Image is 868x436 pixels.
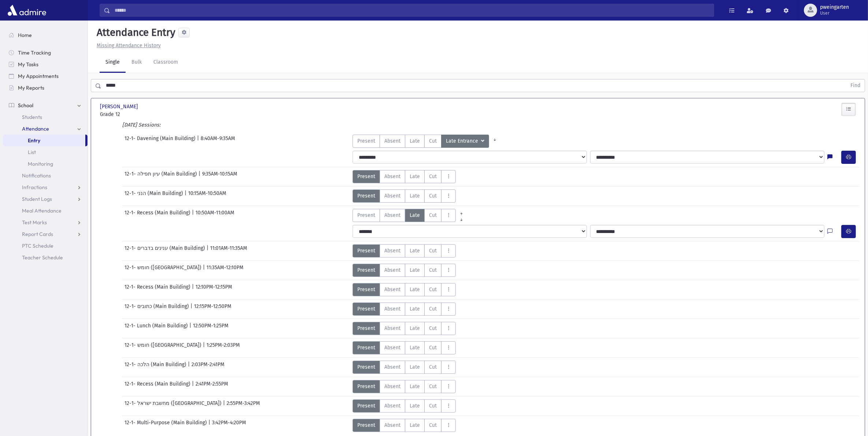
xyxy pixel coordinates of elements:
span: 10:50AM-11:00AM [195,209,234,222]
span: Present [357,344,375,352]
span: Late [410,383,420,390]
span: 12-1- חומש ([GEOGRAPHIC_DATA]) [124,264,203,277]
img: AdmirePro [6,3,48,18]
span: My Tasks [18,61,38,68]
span: 12-1- Davening (Main Building) [124,135,197,148]
span: Present [357,211,375,219]
span: Absent [384,173,401,180]
span: Absent [384,247,401,255]
span: 12-1- כתובים (Main Building) [124,302,190,316]
div: AttTypes [353,341,456,354]
span: | [189,322,193,335]
span: 9:35AM-10:15AM [202,170,237,183]
span: | [198,170,202,183]
span: Cut [429,173,437,180]
a: Test Marks [3,217,87,228]
div: AttTypes [353,135,500,148]
span: Cut [429,192,437,200]
span: 12-1- ענינים בדברים (Main Building) [124,244,206,258]
span: [PERSON_NAME] [100,103,139,110]
a: PTC Schedule [3,240,87,252]
span: Absent [384,421,401,429]
span: Cut [429,324,437,332]
div: AttTypes [353,399,456,413]
span: | [185,189,188,203]
span: Present [357,173,375,180]
span: Late [410,324,420,332]
u: Missing Attendance History [97,42,161,49]
span: Absent [384,383,401,390]
span: 12-1- Recess (Main Building) [124,283,192,296]
span: Late [410,266,420,274]
span: 2:55PM-3:42PM [227,399,260,413]
span: | [208,419,212,432]
span: | [223,399,227,413]
div: AttTypes [353,209,467,222]
div: AttTypes [353,170,456,183]
span: 11:35AM-12:10PM [206,264,243,277]
span: 12-1- Lunch (Main Building) [124,322,189,335]
span: 2:03PM-2:41PM [191,361,224,374]
span: Present [357,192,375,200]
span: Cut [429,286,437,293]
span: List [28,149,36,155]
a: Home [3,29,87,41]
h5: Attendance Entry [94,26,175,39]
a: Monitoring [3,158,87,170]
span: Attendance [22,125,49,132]
span: Absent [384,286,401,293]
span: Late [410,192,420,200]
span: | [203,264,206,277]
span: Entry [28,137,40,144]
span: Cut [429,211,437,219]
div: AttTypes [353,322,456,335]
a: Entry [3,135,85,146]
span: | [190,302,194,316]
div: AttTypes [353,302,456,316]
span: PTC Schedule [22,243,53,249]
span: | [203,341,206,354]
span: Report Cards [22,231,53,237]
span: 12:15PM-12:50PM [194,302,231,316]
a: Notifications [3,170,87,181]
a: Bulk [126,52,148,73]
a: Single [100,52,126,73]
a: List [3,146,87,158]
span: Notifications [22,172,51,179]
span: pweingarten [820,4,849,10]
span: Infractions [22,184,47,191]
span: Late [410,402,420,410]
span: Late [410,344,420,352]
span: 12-1- הלכה (Main Building) [124,361,188,374]
span: Absent [384,266,401,274]
a: School [3,99,87,111]
span: Teacher Schedule [22,254,63,261]
a: Classroom [148,52,184,73]
span: Cut [429,421,437,429]
span: | [192,283,195,296]
span: Present [357,363,375,371]
span: 12:50PM-1:25PM [193,322,228,335]
span: Test Marks [22,219,47,226]
a: Student Logs [3,193,87,205]
button: Find [846,79,865,92]
a: Meal Attendance [3,205,87,217]
span: Absent [384,305,401,313]
span: Absent [384,324,401,332]
span: Present [357,402,375,410]
span: Late [410,137,420,145]
span: 10:15AM-10:50AM [188,189,226,203]
button: Late Entrance [441,135,489,148]
span: Present [357,383,375,390]
a: My Tasks [3,59,87,70]
span: Absent [384,344,401,352]
span: Absent [384,402,401,410]
span: Student Logs [22,196,52,202]
div: AttTypes [353,283,456,296]
span: 12-1- עיון תפילה (Main Building) [124,170,198,183]
span: | [206,244,210,258]
span: 12-1- מחשבת ישראל ([GEOGRAPHIC_DATA]) [124,399,223,413]
a: Attendance [3,123,87,135]
span: 8:40AM-9:35AM [201,135,235,148]
span: 3:42PM-4:20PM [212,419,246,432]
